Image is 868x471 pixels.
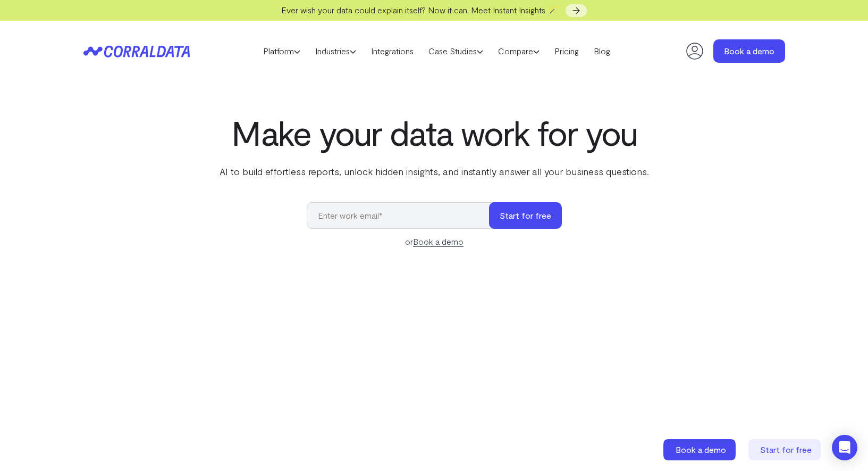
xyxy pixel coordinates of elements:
a: Compare [491,43,547,59]
a: Pricing [547,43,586,59]
span: Ever wish your data could explain itself? Now it can. Meet Instant Insights 🪄 [281,5,558,15]
button: Start for free [489,202,562,229]
a: Book a demo [713,39,785,63]
h1: Make your data work for you [217,113,651,152]
a: Industries [308,43,364,59]
a: Blog [586,43,618,59]
a: Integrations [364,43,421,59]
p: AI to build effortless reports, unlock hidden insights, and instantly answer all your business qu... [217,164,651,178]
div: Open Intercom Messenger [832,435,857,460]
span: Start for free [760,444,812,455]
a: Start for free [748,439,823,460]
input: Enter work email* [307,202,500,229]
a: Book a demo [413,236,464,247]
a: Book a demo [663,439,738,460]
a: Case Studies [421,43,491,59]
div: or [307,235,562,248]
a: Platform [256,43,308,59]
span: Book a demo [676,444,726,455]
